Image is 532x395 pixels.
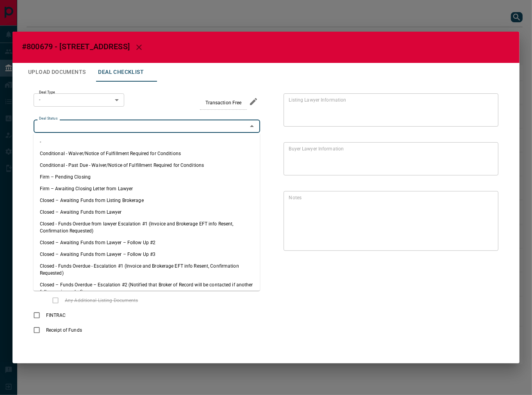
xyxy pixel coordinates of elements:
[34,195,260,206] li: Closed – Awaiting Funds from Listing Brokerage
[44,312,68,319] span: FINTRAC
[34,206,260,218] li: Closed – Awaiting Funds from Lawyer
[289,145,490,172] textarea: text field
[34,183,260,195] li: Firm – Awaiting Closing Letter from Lawyer
[34,136,260,148] li: -
[39,116,57,121] label: Deal Status
[63,297,140,304] span: Any Additional Listing Documents
[22,42,130,51] span: #800679 - [STREET_ADDRESS]
[34,279,260,298] li: Closed – Funds Overdue – Escalation #2 (Notified that Broker of Record will be contacted if anoth...
[34,171,260,183] li: Firm – Pending Closing
[289,194,490,247] textarea: text field
[22,63,92,82] button: Upload Documents
[34,237,260,248] li: Closed – Awaiting Funds from Lawyer – Follow Up #2
[39,90,55,95] label: Deal Type
[34,218,260,237] li: Closed - Funds Overdue from lawyer Escalation #1 (Invoice and Brokerage EFT info Resent, Confirma...
[34,148,260,159] li: Conditional - Waiver/Notice of Fulfillment Required for Conditions
[246,121,257,132] button: Close
[44,327,84,334] span: Receipt of Funds
[34,93,124,107] div: -
[247,95,260,108] button: edit
[34,248,260,260] li: Closed – Awaiting Funds from Lawyer – Follow Up #3
[92,63,150,82] button: Deal Checklist
[289,97,490,123] textarea: text field
[34,159,260,171] li: Conditional - Past Due - Waiver/Notice of Fulfillment Required for Conditions
[34,260,260,279] li: Closed - Funds Overdue - Escalation #1 (Invoice and Brokerage EFT info Resent, Confirmation Reque...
